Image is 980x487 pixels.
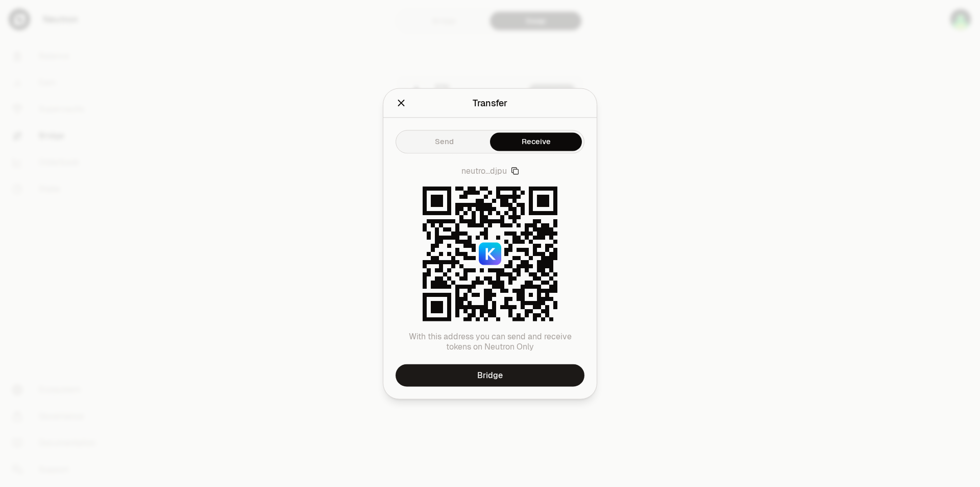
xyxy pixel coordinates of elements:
[461,166,519,176] button: neutro...djpu
[490,132,582,151] button: Receive
[461,166,507,176] span: neutro...djpu
[473,96,507,110] div: Transfer
[396,96,407,110] button: Close
[396,364,584,386] a: Bridge
[396,331,584,352] p: With this address you can send and receive tokens on Neutron Only
[398,132,490,151] button: Send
